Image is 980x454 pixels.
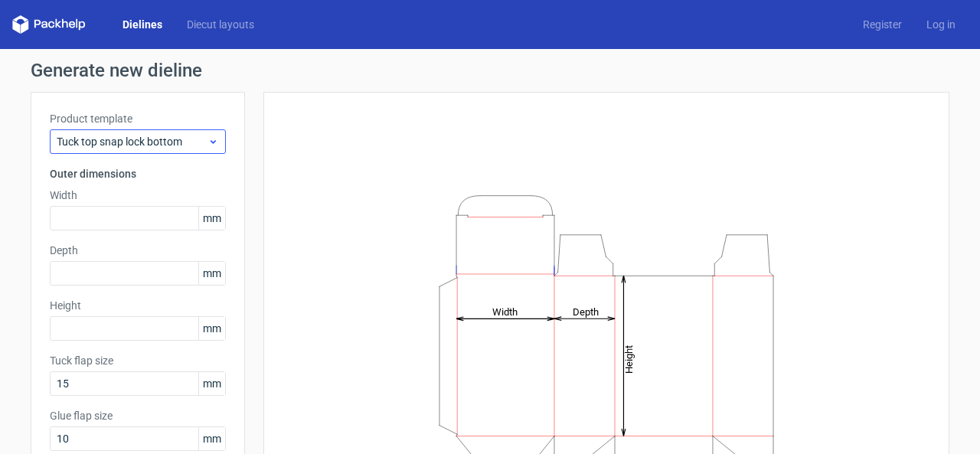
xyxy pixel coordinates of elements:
[623,345,635,373] tspan: Height
[175,17,266,32] a: Diecut layouts
[914,17,968,32] a: Log in
[851,17,914,32] a: Register
[198,317,225,340] span: mm
[198,372,225,395] span: mm
[50,408,226,423] label: Glue flap size
[31,61,949,80] h1: Generate new dieline
[50,188,226,203] label: Width
[50,353,226,368] label: Tuck flap size
[573,305,599,317] tspan: Depth
[110,17,175,32] a: Dielines
[50,298,226,313] label: Height
[198,262,225,285] span: mm
[492,305,518,317] tspan: Width
[50,166,226,181] h3: Outer dimensions
[50,243,226,258] label: Depth
[50,111,226,126] label: Product template
[57,134,207,149] span: Tuck top snap lock bottom
[198,427,225,450] span: mm
[198,207,225,230] span: mm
